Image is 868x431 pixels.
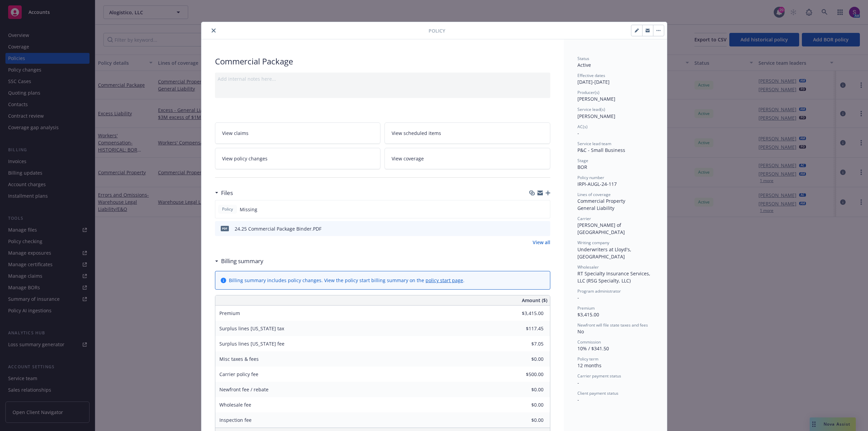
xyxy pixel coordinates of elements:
[221,206,234,212] span: Policy
[577,390,618,396] span: Client payment status
[577,222,625,235] span: [PERSON_NAME] of [GEOGRAPHIC_DATA]
[577,294,579,301] span: -
[221,226,229,231] span: PDF
[577,192,611,197] span: Lines of coverage
[221,189,233,197] h3: Files
[577,216,591,221] span: Carrier
[210,26,218,35] button: close
[219,371,258,377] span: Carrier policy fee
[384,148,550,169] a: View coverage
[577,240,609,246] span: Writing company
[577,175,604,180] span: Policy number
[222,130,249,137] span: View claims
[577,106,605,112] span: Service lead(s)
[235,225,321,232] div: 24.25 Commercial Package Binder.PDF
[577,141,611,146] span: Service lead team
[577,345,609,352] span: 10% / $341.50
[215,148,381,169] a: View policy changes
[577,270,652,284] span: RT Specialty Insurance Services, LLC (RSG Specialty, LLC)
[215,257,263,266] div: Billing summary
[219,417,252,423] span: Inspection fee
[577,362,601,369] span: 12 months
[221,257,263,266] h3: Billing summary
[577,356,598,362] span: Policy term
[392,155,424,162] span: View coverage
[577,305,595,311] span: Premium
[504,369,548,379] input: 0.00
[577,246,633,260] span: Underwriters at Lloyd's, [GEOGRAPHIC_DATA]
[219,386,269,393] span: Newfront fee / rebate
[577,339,601,345] span: Commission
[533,239,550,246] a: View all
[240,206,257,213] span: Missing
[219,356,259,362] span: Misc taxes & fees
[577,204,653,212] div: General Liability
[504,400,548,410] input: 0.00
[504,339,548,349] input: 0.00
[531,225,536,232] button: download file
[577,181,617,187] span: IRPI-AUGL-24-117
[577,62,591,68] span: Active
[504,308,548,318] input: 0.00
[577,396,579,403] span: -
[219,401,251,408] span: Wholesale fee
[577,311,599,318] span: $3,415.00
[504,354,548,364] input: 0.00
[504,385,548,395] input: 0.00
[504,415,548,425] input: 0.00
[219,325,284,332] span: Surplus lines [US_STATE] tax
[577,328,584,335] span: No
[577,379,579,386] span: -
[522,297,547,304] span: Amount ($)
[577,164,587,170] span: BOR
[229,277,465,284] div: Billing summary includes policy changes. View the policy start billing summary on the .
[426,277,463,283] a: policy start page
[577,288,621,294] span: Program administrator
[577,158,588,163] span: Stage
[384,122,550,144] a: View scheduled items
[577,130,579,136] span: -
[392,130,441,137] span: View scheduled items
[577,264,599,270] span: Wholesaler
[541,225,548,232] button: preview file
[577,124,588,130] span: AC(s)
[577,197,653,204] div: Commercial Property
[577,73,605,78] span: Effective dates
[577,90,599,95] span: Producer(s)
[218,75,548,82] div: Add internal notes here...
[577,113,615,119] span: [PERSON_NAME]
[219,340,284,347] span: Surplus lines [US_STATE] fee
[577,322,648,328] span: Newfront will file state taxes and fees
[222,155,268,162] span: View policy changes
[577,96,615,102] span: [PERSON_NAME]
[429,27,445,34] span: Policy
[215,122,381,144] a: View claims
[577,73,653,85] div: [DATE] - [DATE]
[219,310,240,316] span: Premium
[215,189,233,197] div: Files
[577,56,589,61] span: Status
[577,147,625,153] span: P&C - Small Business
[577,373,621,379] span: Carrier payment status
[215,56,550,67] div: Commercial Package
[504,324,548,334] input: 0.00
